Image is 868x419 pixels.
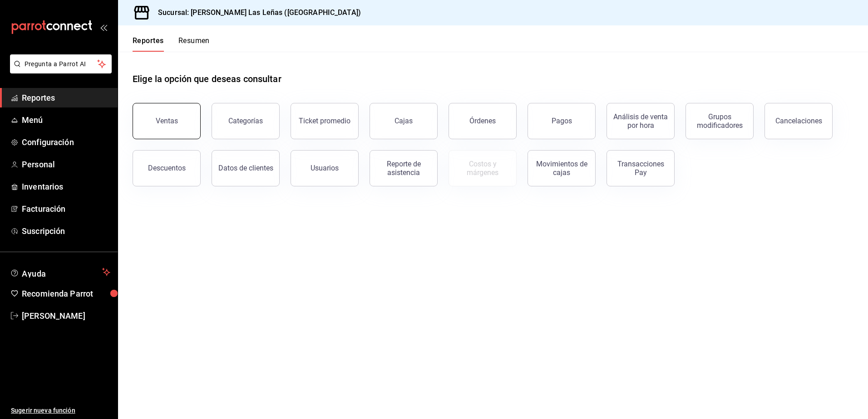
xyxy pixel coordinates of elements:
[375,160,432,177] div: Reporte de asistencia
[395,116,413,127] div: Cajas
[612,160,669,177] div: Transacciones Pay
[691,112,748,130] div: Grupos modificadores
[22,225,110,237] span: Suscripción
[533,160,590,177] div: Movimientos de cajas
[133,103,201,139] button: Ventas
[311,164,339,172] div: Usuarios
[11,406,110,415] span: Sugerir nueva función
[449,103,517,139] button: Órdenes
[449,150,517,186] button: Contrata inventarios para ver este reporte
[133,72,281,86] h1: Elige la opción que deseas consultar
[370,150,438,186] button: Reporte de asistencia
[370,103,438,139] a: Cajas
[552,117,572,125] div: Pagos
[133,36,164,52] button: Reportes
[100,24,107,31] button: open_drawer_menu
[22,203,110,215] span: Facturación
[607,150,675,186] button: Transacciones Pay
[775,117,822,125] div: Cancelaciones
[607,103,675,139] button: Análisis de venta por hora
[22,310,110,322] span: [PERSON_NAME]
[133,36,210,52] div: navigation tabs
[151,7,361,18] h3: Sucursal: [PERSON_NAME] Las Leñas ([GEOGRAPHIC_DATA])
[686,103,754,139] button: Grupos modificadores
[469,117,496,125] div: Órdenes
[212,150,280,186] button: Datos de clientes
[764,103,833,139] button: Cancelaciones
[178,36,210,52] button: Resumen
[25,59,98,69] span: Pregunta a Parrot AI
[612,112,669,130] div: Análisis de venta por hora
[291,103,359,139] button: Ticket promedio
[291,150,359,186] button: Usuarios
[22,180,110,193] span: Inventarios
[299,117,350,125] div: Ticket promedio
[22,267,99,278] span: Ayuda
[133,150,201,186] button: Descuentos
[218,164,273,172] div: Datos de clientes
[454,160,511,177] div: Costos y márgenes
[22,136,110,148] span: Configuración
[6,66,112,75] a: Pregunta a Parrot AI
[228,117,263,125] div: Categorías
[10,54,112,73] button: Pregunta a Parrot AI
[528,103,596,139] button: Pagos
[22,114,110,126] span: Menú
[22,92,110,104] span: Reportes
[212,103,280,139] button: Categorías
[156,117,178,125] div: Ventas
[22,287,110,300] span: Recomienda Parrot
[148,164,186,172] div: Descuentos
[22,158,110,171] span: Personal
[528,150,596,186] button: Movimientos de cajas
